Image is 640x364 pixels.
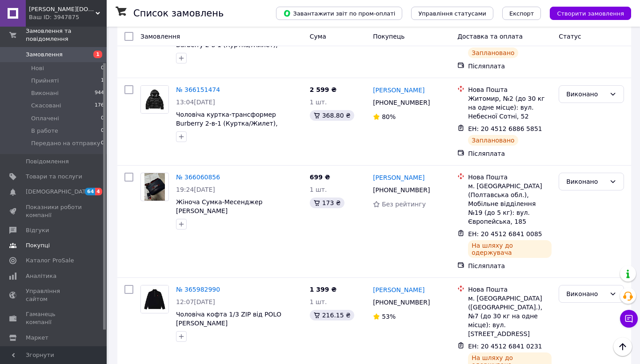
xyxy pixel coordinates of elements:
[468,85,552,94] div: Нова Пошта
[541,9,631,16] a: Створити замовлення
[310,310,354,320] div: 216.15 ₴
[133,8,224,19] h1: Список замовлень
[373,285,424,294] a: [PERSON_NAME]
[31,64,44,72] span: Нові
[101,127,104,135] span: 0
[31,102,61,110] span: Скасовані
[310,186,327,193] span: 1 шт.
[620,310,638,328] button: Чат з покупцем
[101,77,104,85] span: 1
[373,86,424,95] a: [PERSON_NAME]
[566,89,606,99] div: Виконано
[310,110,354,121] div: 368.80 ₴
[176,111,278,136] a: Чоловіча куртка-трансформер Burberry 2-в-1 (Куртка/Жилет), Чорний. Колекція 2025
[176,99,215,106] span: 13:04[DATE]
[310,99,327,106] span: 1 шт.
[26,310,82,326] span: Гаманець компанії
[176,198,263,214] a: Жіноча Сумка-Месенджер [PERSON_NAME]
[468,343,542,350] span: ЕН: 20 4512 6841 0231
[176,86,220,93] a: № 366151474
[550,7,631,20] button: Створити замовлення
[468,125,542,132] span: ЕН: 20 4512 6886 5851
[141,285,168,313] img: Фото товару
[310,286,337,293] span: 1 399 ₴
[382,113,396,120] span: 80%
[101,139,104,147] span: 0
[140,85,169,114] a: Фото товару
[283,9,395,17] span: Завантажити звіт по пром-оплаті
[468,149,552,158] div: Післяплата
[371,96,432,109] div: [PHONE_NUMBER]
[176,298,215,305] span: 12:07[DATE]
[93,51,102,58] span: 1
[26,287,82,303] span: Управління сайтом
[26,51,63,59] span: Замовлення
[26,272,56,280] span: Аналітика
[26,203,82,219] span: Показники роботи компанії
[95,102,104,110] span: 176
[468,285,552,294] div: Нова Пошта
[509,10,534,17] span: Експорт
[29,5,96,13] span: Seriy.Shop
[468,47,518,58] div: Заплановано
[31,115,59,123] span: Оплачені
[95,89,104,97] span: 944
[566,177,606,186] div: Виконано
[95,188,102,195] span: 4
[31,89,59,97] span: Виконані
[101,115,104,123] span: 0
[382,201,426,208] span: Без рейтингу
[176,174,220,181] a: № 366060856
[613,337,632,356] button: Наверх
[468,173,552,182] div: Нова Пошта
[26,158,69,166] span: Повідомлення
[176,311,281,327] a: Чоловіча кофта 1/3 ZIP від POLO [PERSON_NAME]
[457,33,523,40] span: Доставка та оплата
[468,261,552,270] div: Післяплата
[31,139,100,147] span: Передано на отправку
[85,188,95,195] span: 64
[26,241,50,249] span: Покупці
[29,13,107,21] div: Ваш ID: 3947875
[26,27,107,43] span: Замовлення та повідомлення
[566,289,606,299] div: Виконано
[468,94,552,121] div: Житомир, №2 (до 30 кг на одне місце): вул. Небесної Сотні, 52
[468,240,552,258] div: На шляху до одержувача
[310,198,344,208] div: 173 ₴
[26,257,74,265] span: Каталог ProSale
[31,127,58,135] span: В работе
[468,135,518,146] div: Заплановано
[26,334,48,342] span: Маркет
[468,230,542,237] span: ЕН: 20 4512 6841 0085
[502,7,541,20] button: Експорт
[26,226,49,234] span: Відгуки
[373,33,404,40] span: Покупець
[373,173,424,182] a: [PERSON_NAME]
[468,182,552,226] div: м. [GEOGRAPHIC_DATA] (Полтавська обл.), Мобільне відділення №19 (до 5 кг): вул. Європейська, 185
[31,77,59,85] span: Прийняті
[418,10,486,17] span: Управління статусами
[276,7,402,20] button: Завантажити звіт по пром-оплаті
[382,313,396,320] span: 53%
[26,173,82,181] span: Товари та послуги
[141,86,168,113] img: Фото товару
[557,10,624,17] span: Створити замовлення
[140,285,169,313] a: Фото товару
[101,64,104,72] span: 0
[26,188,92,196] span: [DEMOGRAPHIC_DATA]
[140,173,169,201] a: Фото товару
[411,7,493,20] button: Управління статусами
[144,173,165,201] img: Фото товару
[310,86,337,93] span: 2 599 ₴
[559,33,581,40] span: Статус
[140,33,180,40] span: Замовлення
[371,296,432,309] div: [PHONE_NUMBER]
[176,186,215,193] span: 19:24[DATE]
[310,298,327,305] span: 1 шт.
[371,184,432,196] div: [PHONE_NUMBER]
[176,286,220,293] a: № 365982990
[310,174,330,181] span: 699 ₴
